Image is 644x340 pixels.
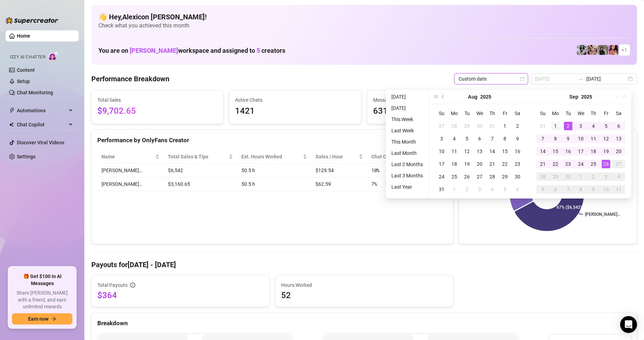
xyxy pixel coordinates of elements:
[562,132,574,145] td: 2025-09-09
[437,134,446,143] div: 3
[622,46,627,54] span: + 1
[164,177,237,191] td: $3,160.65
[437,147,446,156] div: 10
[168,153,227,160] span: Total Sales & Tips
[389,171,426,180] li: Last 3 Months
[511,158,524,170] td: 2025-08-23
[475,185,484,194] div: 3
[448,132,461,145] td: 2025-08-04
[612,183,625,196] td: 2025-10-11
[602,134,610,143] div: 12
[17,78,30,84] a: Setup
[461,145,473,158] td: 2025-08-12
[435,132,448,145] td: 2025-08-03
[578,76,584,82] span: swap-right
[511,107,524,120] th: Sa
[463,172,471,181] div: 26
[97,96,217,104] span: Total Sales
[562,170,574,183] td: 2025-09-30
[612,145,625,158] td: 2025-09-20
[48,51,59,61] img: AI Chatter
[589,185,598,194] div: 9
[600,132,612,145] td: 2025-09-12
[6,17,58,24] img: logo-BBDzfeDw.svg
[551,172,560,181] div: 29
[316,153,357,160] span: Sales / Hour
[17,33,30,39] a: Home
[311,177,367,191] td: $62.59
[488,185,496,194] div: 4
[371,166,383,174] span: 10 %
[473,120,486,132] td: 2025-07-30
[539,147,547,156] div: 14
[614,122,623,130] div: 6
[620,316,637,333] div: Open Intercom Messenger
[549,120,562,132] td: 2025-09-01
[499,158,511,170] td: 2025-08-22
[367,150,447,164] th: Chat Conversion
[511,183,524,196] td: 2025-09-06
[17,119,67,130] span: Chat Copilot
[97,290,264,301] span: $364
[612,132,625,145] td: 2025-09-13
[389,104,426,112] li: [DATE]
[513,147,522,156] div: 16
[549,107,562,120] th: Mo
[463,147,471,156] div: 12
[281,290,447,301] span: 52
[461,107,473,120] th: Tu
[562,107,574,120] th: Tu
[450,147,458,156] div: 11
[17,140,64,145] a: Discover Viral Videos
[587,145,600,158] td: 2025-09-18
[235,96,355,104] span: Active Chats
[589,122,598,130] div: 4
[587,120,600,132] td: 2025-09-04
[435,170,448,183] td: 2025-08-24
[574,145,587,158] td: 2025-09-17
[614,147,623,156] div: 20
[539,134,547,143] div: 7
[435,183,448,196] td: 2025-08-31
[513,122,522,130] div: 2
[437,185,446,194] div: 31
[486,107,499,120] th: Th
[614,160,623,168] div: 27
[549,170,562,183] td: 2025-09-29
[448,158,461,170] td: 2025-08-18
[602,122,610,130] div: 5
[577,45,587,55] img: Sadie
[371,180,383,188] span: 7 %
[389,160,426,169] li: Last 2 Months
[461,158,473,170] td: 2025-08-19
[17,90,53,95] a: Chat Monitoring
[564,122,572,130] div: 2
[564,172,572,181] div: 30
[241,153,301,160] div: Est. Hours Worked
[389,183,426,191] li: Last Year
[448,107,461,120] th: Mo
[539,172,547,181] div: 28
[536,158,549,170] td: 2025-09-21
[614,185,623,194] div: 11
[468,90,477,104] button: Choose a month
[437,122,446,130] div: 27
[28,316,48,322] span: Earn now
[480,90,491,104] button: Choose a year
[488,122,496,130] div: 31
[473,107,486,120] th: We
[602,185,610,194] div: 10
[130,47,178,54] span: [PERSON_NAME]
[587,45,597,55] img: Anna
[461,120,473,132] td: 2025-07-29
[564,134,572,143] div: 9
[12,290,72,310] span: Share [PERSON_NAME] with a friend, and earn unlimited rewards
[612,158,625,170] td: 2025-09-27
[564,185,572,194] div: 7
[9,122,14,127] img: Chat Copilot
[473,145,486,158] td: 2025-08-13
[511,120,524,132] td: 2025-08-02
[448,120,461,132] td: 2025-07-28
[311,150,367,164] th: Sales / Hour
[501,134,509,143] div: 8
